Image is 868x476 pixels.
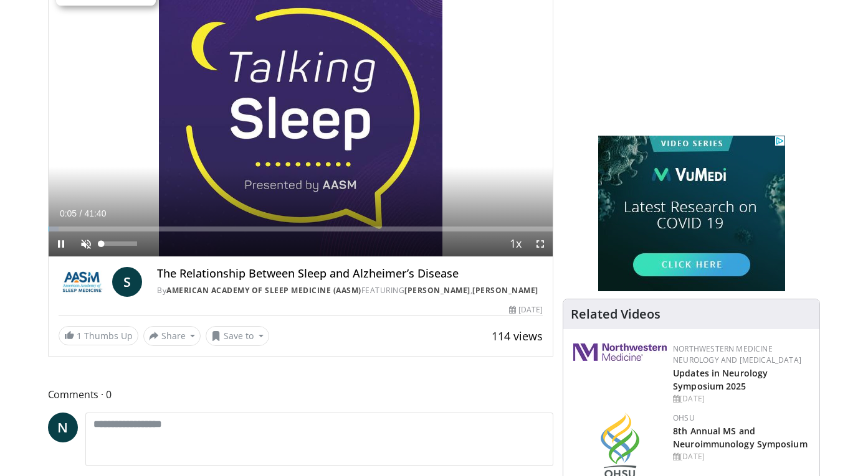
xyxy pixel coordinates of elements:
[166,285,361,296] a: American Academy of Sleep Medicine (AASM)
[673,393,809,404] div: [DATE]
[503,231,528,256] button: Playback Rate
[77,330,82,342] span: 1
[472,285,538,296] a: [PERSON_NAME]
[48,386,554,403] span: Comments 0
[48,413,78,442] a: N
[673,425,808,450] a: 8th Annual MS and Neuroimmunology Symposium
[143,326,201,346] button: Share
[102,241,137,246] div: Volume Level
[157,285,543,296] div: By FEATURING ,
[59,326,138,345] a: 1 Thumbs Up
[74,231,98,256] button: Unmute
[404,285,470,296] a: [PERSON_NAME]
[573,343,667,361] img: 2a462fb6-9365-492a-ac79-3166a6f924d8.png.150x105_q85_autocrop_double_scale_upscale_version-0.2.jpg
[49,226,553,231] div: Progress Bar
[571,307,661,322] h4: Related Videos
[673,343,801,365] a: Northwestern Medicine Neurology and [MEDICAL_DATA]
[673,451,809,462] div: [DATE]
[673,413,695,423] a: OHSU
[80,208,82,218] span: /
[509,304,543,315] div: [DATE]
[206,326,269,346] button: Save to
[59,267,108,297] img: American Academy of Sleep Medicine (AASM)
[49,231,74,256] button: Pause
[528,231,553,256] button: Fullscreen
[673,367,768,392] a: Updates in Neurology Symposium 2025
[492,329,543,343] span: 114 views
[112,267,142,297] a: S
[157,267,543,281] h4: The Relationship Between Sleep and Alzheimer’s Disease
[60,208,77,218] span: 0:05
[84,208,106,218] span: 41:40
[598,136,785,291] iframe: Advertisement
